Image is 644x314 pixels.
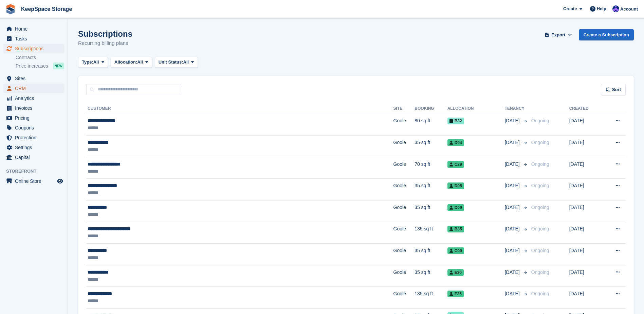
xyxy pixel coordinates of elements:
[15,103,56,113] span: Invoices
[3,123,64,133] a: menu
[393,179,415,200] td: Goole
[505,204,521,211] span: [DATE]
[415,179,447,200] td: 35 sq ft
[569,103,602,114] th: Created
[15,123,56,133] span: Coupons
[505,182,521,189] span: [DATE]
[531,140,549,145] span: Ongoing
[3,113,64,123] a: menu
[569,200,602,222] td: [DATE]
[569,114,602,136] td: [DATE]
[569,222,602,244] td: [DATE]
[551,32,565,38] span: Export
[531,248,549,253] span: Ongoing
[3,44,64,53] a: menu
[505,225,521,232] span: [DATE]
[447,247,464,254] span: C09
[78,39,132,47] p: Recurring billing plans
[579,29,634,40] a: Create a Subscription
[415,157,447,179] td: 70 sq ft
[544,29,573,40] button: Export
[447,269,464,276] span: E30
[393,157,415,179] td: Goole
[155,57,198,68] button: Unit Status: All
[3,34,64,43] a: menu
[531,226,549,231] span: Ongoing
[15,34,56,43] span: Tasks
[15,44,56,53] span: Subscriptions
[137,59,143,66] span: All
[393,265,415,287] td: Goole
[569,179,602,200] td: [DATE]
[531,183,549,188] span: Ongoing
[111,57,152,68] button: Allocation: All
[447,226,464,232] span: B35
[393,200,415,222] td: Goole
[505,290,521,297] span: [DATE]
[531,161,549,167] span: Ongoing
[3,103,64,113] a: menu
[505,161,521,168] span: [DATE]
[18,3,75,15] a: KeepSpace Storage
[612,5,619,12] img: Chloe Clark
[569,244,602,265] td: [DATE]
[3,143,64,152] a: menu
[82,59,93,66] span: Type:
[3,74,64,83] a: menu
[505,247,521,254] span: [DATE]
[15,93,56,103] span: Analytics
[415,200,447,222] td: 35 sq ft
[6,168,68,175] span: Storefront
[15,176,56,186] span: Online Store
[505,117,521,124] span: [DATE]
[5,4,16,14] img: stora-icon-8386f47178a22dfd0bd8f6a31ec36ba5ce8667c1dd55bd0f319d3a0aa187defe.svg
[505,269,521,276] span: [DATE]
[15,143,56,152] span: Settings
[15,24,56,34] span: Home
[447,103,505,114] th: Allocation
[114,59,137,66] span: Allocation:
[3,84,64,93] a: menu
[159,59,183,66] span: Unit Status:
[531,118,549,123] span: Ongoing
[569,265,602,287] td: [DATE]
[505,103,529,114] th: Tenancy
[93,59,99,66] span: All
[86,103,393,114] th: Customer
[447,139,464,146] span: D04
[15,153,56,162] span: Capital
[415,114,447,136] td: 80 sq ft
[415,244,447,265] td: 35 sq ft
[415,222,447,244] td: 135 sq ft
[415,287,447,309] td: 135 sq ft
[569,157,602,179] td: [DATE]
[3,24,64,34] a: menu
[620,6,638,13] span: Account
[3,176,64,186] a: menu
[15,113,56,123] span: Pricing
[505,139,521,146] span: [DATE]
[531,269,549,275] span: Ongoing
[56,177,64,185] a: Preview store
[393,222,415,244] td: Goole
[531,205,549,210] span: Ongoing
[393,287,415,309] td: Goole
[415,265,447,287] td: 35 sq ft
[78,57,108,68] button: Type: All
[15,84,56,93] span: CRM
[415,103,447,114] th: Booking
[393,136,415,157] td: Goole
[447,118,464,124] span: B32
[15,74,56,83] span: Sites
[415,136,447,157] td: 35 sq ft
[16,63,48,69] span: Price increases
[597,5,606,12] span: Help
[393,103,415,114] th: Site
[3,93,64,103] a: menu
[183,59,189,66] span: All
[447,204,464,211] span: D09
[447,182,464,189] span: D05
[3,153,64,162] a: menu
[569,136,602,157] td: [DATE]
[15,133,56,142] span: Protection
